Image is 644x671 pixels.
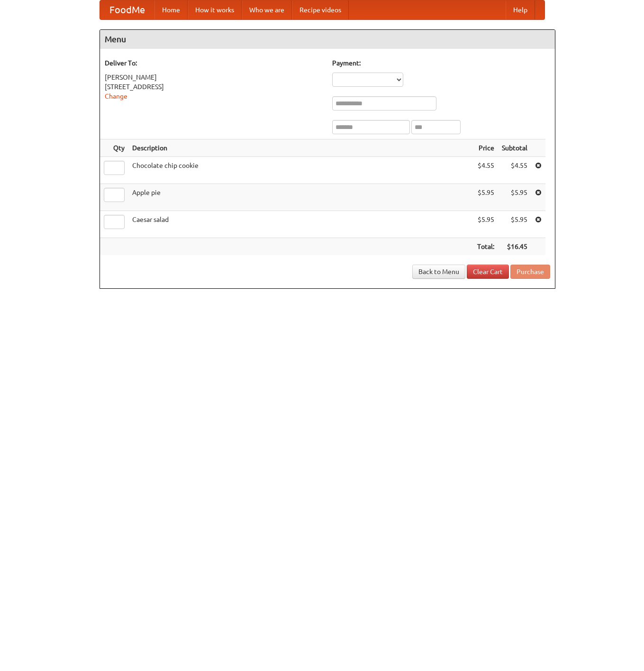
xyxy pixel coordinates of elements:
[332,58,550,68] h5: Payment:
[154,0,188,19] a: Home
[128,184,473,211] td: Apple pie
[105,92,127,100] a: Change
[242,0,292,19] a: Who we are
[100,0,154,19] a: FoodMe
[473,238,498,256] th: Total:
[188,0,242,19] a: How it works
[498,184,531,211] td: $5.95
[473,184,498,211] td: $5.95
[105,82,323,92] div: [STREET_ADDRESS]
[473,211,498,238] td: $5.95
[128,211,473,238] td: Caesar salad
[292,0,349,19] a: Recipe videos
[498,238,531,256] th: $16.45
[467,265,509,279] a: Clear Cart
[100,30,555,49] h4: Menu
[506,0,535,19] a: Help
[105,73,323,82] div: [PERSON_NAME]
[498,211,531,238] td: $5.95
[128,157,473,184] td: Chocolate chip cookie
[128,139,473,157] th: Description
[105,58,323,68] h5: Deliver To:
[498,139,531,157] th: Subtotal
[473,139,498,157] th: Price
[100,139,128,157] th: Qty
[510,265,550,279] button: Purchase
[412,265,465,279] a: Back to Menu
[473,157,498,184] td: $4.55
[498,157,531,184] td: $4.55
